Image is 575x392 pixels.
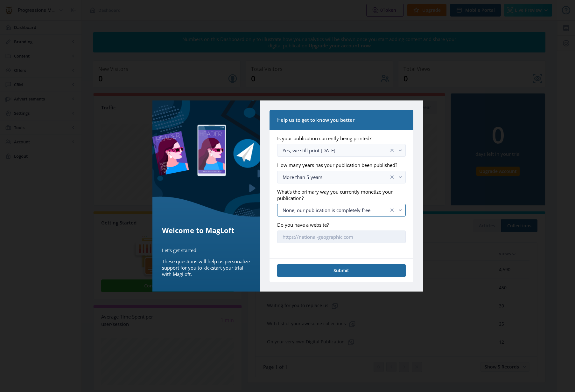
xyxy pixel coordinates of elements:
[389,174,395,180] nb-icon: clear
[283,147,389,154] div: Yes, we still print [DATE]
[283,173,389,181] div: More than 5 years
[389,207,395,213] nb-icon: clear
[270,110,413,130] nb-card-header: Help us to get to know you better
[162,247,251,253] p: Let's get started!
[277,264,405,277] button: Submit
[162,258,251,277] p: These questions will help us personalize support for you to kickstart your trial with MagLoft.
[277,230,405,243] input: https://national-geographic.com
[277,189,400,201] label: What's the primary way you currently monetize your publication?
[277,171,405,183] button: More than 5 yearsclear
[283,206,389,214] div: None, our publication is completely free
[277,144,405,157] button: Yes, we still print [DATE]clear
[389,147,395,154] nb-icon: clear
[277,162,400,168] label: How many years has your publication been published?
[277,135,400,141] label: Is your publication currently being printed?
[277,204,405,217] button: None, our publication is completely freeclear
[277,222,400,228] label: Do you have a website?
[162,225,251,235] h5: Welcome to MagLoft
